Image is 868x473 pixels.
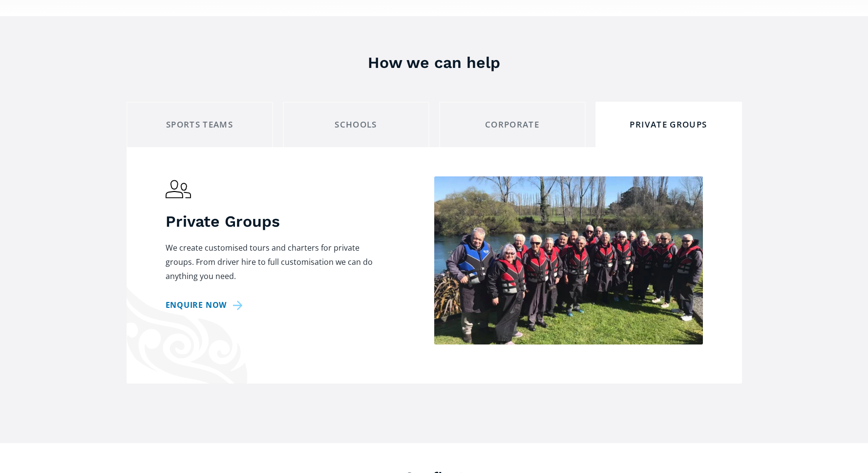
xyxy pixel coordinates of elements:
h3: How we can help [10,53,858,72]
a: Enquire now [166,298,247,312]
div: Corporate [447,117,577,132]
div: Schools [291,117,421,132]
img: Private group photo by a river [434,176,703,344]
div: Private Groups [604,117,734,132]
h3: Private Groups [166,212,385,231]
div: Sports Teams [135,117,265,132]
p: We create customised tours and charters for private groups. From driver hire to full customisatio... [166,241,385,283]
